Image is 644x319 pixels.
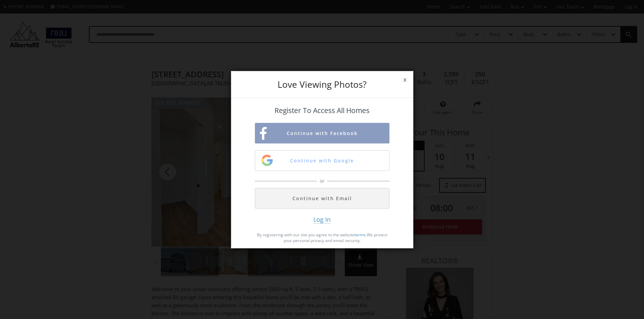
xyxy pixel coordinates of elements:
[255,188,389,209] button: Continue with Email
[260,154,274,167] img: google-sign-up
[255,80,389,89] h3: Love Viewing Photos?
[318,178,326,184] span: or
[313,215,331,224] span: Log In
[255,107,389,114] h4: Register To Access All Homes
[260,127,267,140] img: facebook-sign-up
[255,150,389,171] button: Continue with Google
[397,70,413,89] span: x
[255,232,389,243] p: By registering with our site you agree to the website . We protect your personal privacy and emai...
[255,123,389,143] button: Continue with Facebook
[355,232,366,238] a: terms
